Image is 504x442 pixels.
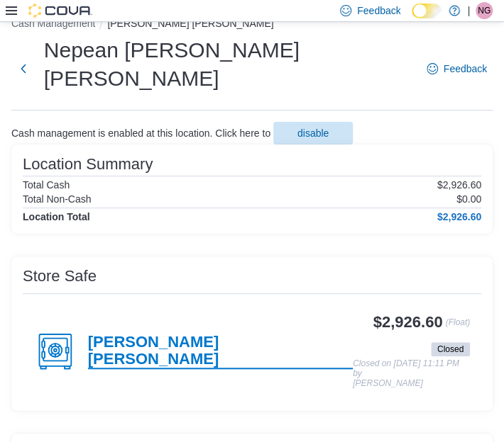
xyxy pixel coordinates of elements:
span: Closed [431,342,470,356]
h4: Location Total [23,211,90,222]
button: disable [273,122,353,144]
p: Cash management is enabled at this location. Click here to [11,127,270,139]
h3: Store Safe [23,268,97,285]
button: Next [11,55,35,83]
h1: Nepean [PERSON_NAME] [PERSON_NAME] [44,36,412,93]
div: Nadine Guindon [476,2,493,19]
h3: Location Summary [23,156,153,173]
p: Closed on [DATE] 11:11 PM by [PERSON_NAME] [353,359,470,388]
a: Feedback [421,55,493,83]
input: Dark Mode [412,4,442,18]
nav: An example of EuiBreadcrumbs [11,16,493,33]
p: | [467,2,470,19]
button: Cash Management [11,18,95,29]
h6: Total Non-Cash [23,193,92,205]
img: Cova [28,4,92,18]
h4: $2,926.60 [437,211,481,222]
h6: Total Cash [23,179,70,191]
p: $2,926.60 [437,179,481,191]
h3: $2,926.60 [373,314,443,331]
p: $0.00 [456,193,481,205]
span: disable [297,126,329,140]
h4: [PERSON_NAME] [PERSON_NAME] [88,334,353,369]
span: NG [478,2,491,19]
p: (Float) [445,314,470,339]
button: [PERSON_NAME] [PERSON_NAME] [107,18,273,29]
span: Feedback [444,62,487,76]
span: Feedback [357,4,400,18]
span: Closed [437,343,464,356]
